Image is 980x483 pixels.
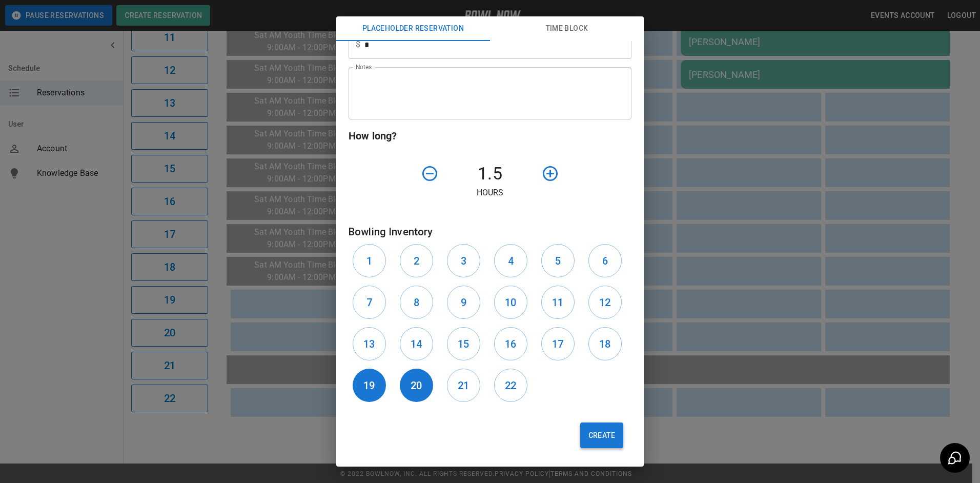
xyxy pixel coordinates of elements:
h6: 1 [366,253,372,269]
button: 21 [447,369,480,402]
button: 22 [494,369,527,402]
button: 11 [541,286,575,319]
button: 10 [494,286,527,319]
button: 2 [400,244,433,277]
button: 15 [447,327,480,360]
h6: 11 [552,294,563,311]
button: Placeholder Reservation [336,16,490,41]
button: 13 [353,327,386,360]
h6: 21 [458,377,469,394]
button: 18 [588,327,622,360]
button: 1 [353,244,386,277]
h6: How long? [349,128,631,144]
h6: 4 [508,253,514,269]
button: 6 [588,244,622,277]
h6: 19 [363,377,375,394]
h6: 15 [458,336,469,352]
button: 3 [447,244,480,277]
button: 17 [541,327,575,360]
h6: 14 [411,336,422,352]
button: 4 [494,244,527,277]
h6: Bowling Inventory [349,224,631,240]
button: 9 [447,286,480,319]
h6: 9 [461,294,466,311]
button: Time Block [490,16,644,41]
h6: 22 [505,377,516,394]
h6: 6 [602,253,608,269]
p: $ [356,38,360,51]
button: 5 [541,244,575,277]
h6: 7 [366,294,372,311]
h6: 3 [461,253,466,269]
h6: 2 [414,253,419,269]
h6: 13 [363,336,375,352]
h6: 5 [555,253,561,269]
h6: 20 [411,377,422,394]
h4: 1.5 [443,163,537,185]
button: 12 [588,286,622,319]
h6: 8 [414,294,419,311]
button: 20 [400,369,433,402]
button: 16 [494,327,527,360]
h6: 10 [505,294,516,311]
button: 19 [353,369,386,402]
button: 8 [400,286,433,319]
h6: 17 [552,336,563,352]
button: 7 [353,286,386,319]
h6: 18 [599,336,610,352]
button: 14 [400,327,433,360]
p: Hours [349,187,631,199]
button: Create [580,422,623,448]
h6: 16 [505,336,516,352]
h6: 12 [599,294,610,311]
